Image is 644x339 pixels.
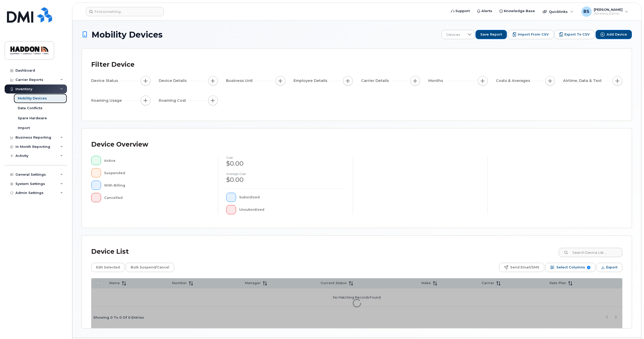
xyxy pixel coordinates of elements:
[159,98,188,103] span: Roaming Cost
[96,264,120,271] span: Edit Selected
[91,78,120,83] span: Device Status
[91,245,129,258] div: Device List
[480,32,502,37] span: Save Report
[239,205,345,214] div: Unsubsidized
[91,98,123,103] span: Roaming Usage
[607,32,627,37] span: Add Device
[563,78,603,83] span: Airtime, Data & Text
[556,264,585,271] span: Select Columns
[294,78,329,83] span: Employee Details
[496,78,532,83] span: Costs & Averages
[596,30,632,39] button: Add Device
[508,30,554,39] button: Import from CSV
[587,266,590,269] span: 9
[131,264,169,271] span: Bulk Suspend/Cancel
[555,30,595,39] button: Export to CSV
[361,78,390,83] span: Carrier Details
[91,30,163,39] span: Mobility Devices
[91,58,135,71] div: Filter Device
[226,175,344,184] div: $0.00
[475,30,507,39] button: Save Report
[104,193,210,202] div: Cancelled
[126,263,174,272] button: Bulk Suspend/Cancel
[518,32,549,37] span: Import from CSV
[104,181,210,190] div: With Billing
[91,263,125,272] button: Edit Selected
[428,78,445,83] span: Months
[442,30,465,39] span: Devices
[91,138,148,151] div: Device Overview
[239,193,345,202] div: Subsidized
[545,263,595,272] button: Select Columns 9
[606,264,617,271] span: Export
[104,156,210,165] div: Active
[226,159,344,168] div: $0.00
[510,264,539,271] span: Send Email/SMS
[104,168,210,177] div: Suspended
[226,156,344,159] h4: cost
[564,32,590,37] span: Export to CSV
[499,263,544,272] button: Send Email/SMS
[559,248,622,257] input: Search Device List ...
[596,263,622,272] button: Export
[226,172,344,175] h4: Average cost
[226,78,254,83] span: Business Unit
[159,78,188,83] span: Device Details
